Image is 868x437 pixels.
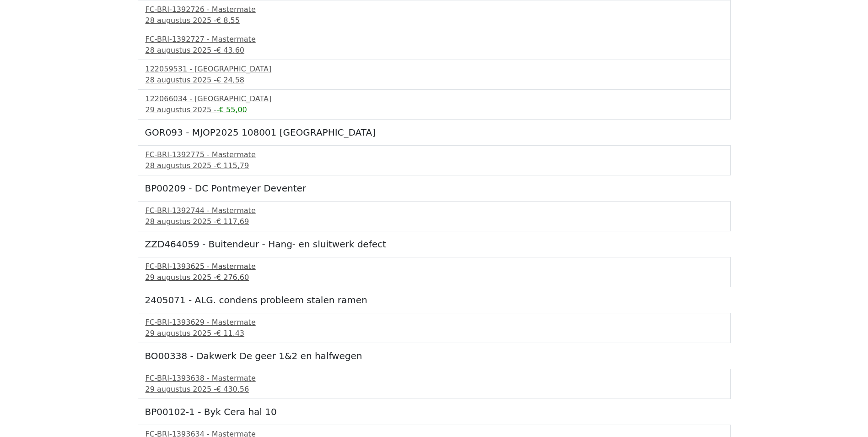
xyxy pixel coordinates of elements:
span: € 43,60 [216,46,244,55]
h5: 2405071 - ALG. condens probleem stalen ramen [145,295,723,306]
a: FC-BRI-1392744 - Mastermate28 augustus 2025 -€ 117,69 [146,205,723,227]
div: FC-BRI-1393629 - Mastermate [146,317,723,328]
div: 29 augustus 2025 - [146,328,723,339]
a: FC-BRI-1392727 - Mastermate28 augustus 2025 -€ 43,60 [146,34,723,56]
span: € 117,69 [216,217,249,226]
a: FC-BRI-1393625 - Mastermate29 augustus 2025 -€ 276,60 [146,261,723,283]
div: 29 augustus 2025 - [146,384,723,395]
a: FC-BRI-1392775 - Mastermate28 augustus 2025 -€ 115,79 [146,149,723,171]
a: 122066034 - [GEOGRAPHIC_DATA]29 augustus 2025 --€ 55,00 [146,93,723,115]
div: 29 augustus 2025 - [146,104,723,115]
div: FC-BRI-1393638 - Mastermate [146,373,723,384]
span: € 115,79 [216,161,249,170]
div: 29 augustus 2025 - [146,272,723,283]
h5: GOR093 - MJOP2025 108001 [GEOGRAPHIC_DATA] [145,127,723,138]
div: 28 augustus 2025 - [146,160,723,171]
h5: BP00209 - DC Pontmeyer Deventer [145,183,723,194]
div: FC-BRI-1393625 - Mastermate [146,261,723,272]
div: 28 augustus 2025 - [146,216,723,227]
div: FC-BRI-1392744 - Mastermate [146,205,723,216]
div: 28 augustus 2025 - [146,15,723,26]
span: € 11,43 [216,329,244,338]
span: € 8,55 [216,16,240,25]
a: FC-BRI-1393629 - Mastermate29 augustus 2025 -€ 11,43 [146,317,723,339]
span: € 24,58 [216,76,244,84]
span: € 276,60 [216,273,249,282]
div: FC-BRI-1392726 - Mastermate [146,4,723,15]
a: FC-BRI-1392726 - Mastermate28 augustus 2025 -€ 8,55 [146,4,723,26]
div: FC-BRI-1392775 - Mastermate [146,149,723,160]
h5: ZZD464059 - Buitendeur - Hang- en sluitwerk defect [145,239,723,250]
span: -€ 55,00 [216,105,247,114]
span: € 430,56 [216,385,249,393]
div: 28 augustus 2025 - [146,75,723,86]
a: FC-BRI-1393638 - Mastermate29 augustus 2025 -€ 430,56 [146,373,723,395]
div: 28 augustus 2025 - [146,45,723,56]
div: 122066034 - [GEOGRAPHIC_DATA] [146,93,723,104]
h5: BP00102-1 - Byk Cera hal 10 [145,406,723,417]
h5: BO00338 - Dakwerk De geer 1&2 en halfwegen [145,350,723,361]
div: 122059531 - [GEOGRAPHIC_DATA] [146,64,723,75]
div: FC-BRI-1392727 - Mastermate [146,34,723,45]
a: 122059531 - [GEOGRAPHIC_DATA]28 augustus 2025 -€ 24,58 [146,64,723,86]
